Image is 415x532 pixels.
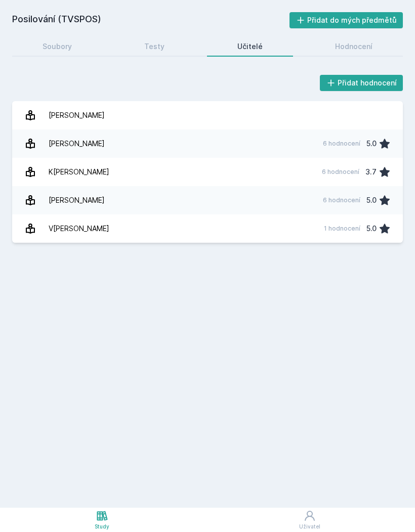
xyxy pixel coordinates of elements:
button: Přidat do mých předmětů [289,12,403,28]
div: 1 hodnocení [324,225,360,233]
a: Učitelé [207,36,293,57]
a: Hodnocení [305,36,403,57]
a: Testy [114,36,195,57]
div: V[PERSON_NAME] [49,218,109,239]
div: [PERSON_NAME] [49,190,105,210]
div: 5.0 [366,218,377,239]
div: Soubory [43,41,72,52]
a: K[PERSON_NAME] 6 hodnocení 3.7 [12,158,403,186]
div: 5.0 [366,134,377,154]
div: Hodnocení [335,41,372,52]
div: [PERSON_NAME] [49,105,105,125]
div: 6 hodnocení [322,168,359,176]
a: V[PERSON_NAME] 1 hodnocení 5.0 [12,214,403,243]
h2: Posilování (TVSPOS) [12,12,289,28]
div: Uživatel [299,523,320,530]
div: 6 hodnocení [323,196,360,204]
div: [PERSON_NAME] [49,134,105,154]
div: K[PERSON_NAME] [49,162,109,182]
a: Soubory [12,36,102,57]
div: 5.0 [366,190,377,210]
a: [PERSON_NAME] [12,101,403,129]
a: [PERSON_NAME] 6 hodnocení 5.0 [12,129,403,158]
div: Učitelé [237,41,263,52]
a: [PERSON_NAME] 6 hodnocení 5.0 [12,186,403,214]
button: Přidat hodnocení [320,75,403,91]
div: 3.7 [365,162,377,182]
div: Study [95,523,109,530]
div: Testy [144,41,164,52]
div: 6 hodnocení [323,140,360,148]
